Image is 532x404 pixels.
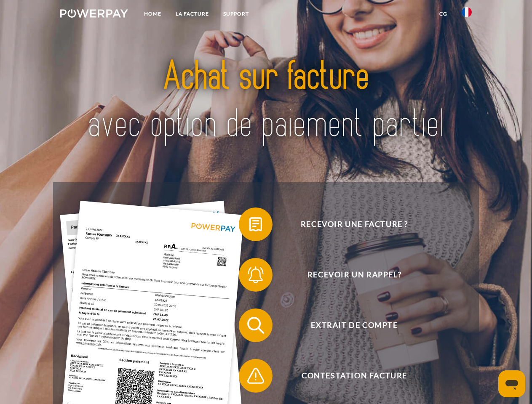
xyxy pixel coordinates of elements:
span: Extrait de compte [251,308,457,342]
button: Recevoir un rappel? [239,258,458,292]
a: Home [137,6,168,21]
iframe: Bouton de lancement de la fenêtre de messagerie [498,370,525,397]
a: CG [432,6,454,21]
a: Support [216,6,256,21]
img: qb_warning.svg [245,365,266,386]
button: Contestation Facture [239,359,458,393]
button: Recevoir une facture ? [239,207,458,241]
img: qb_bell.svg [245,264,266,285]
img: fr [462,7,472,17]
img: qb_search.svg [245,315,266,336]
button: Extrait de compte [239,308,458,342]
img: logo-powerpay-white.svg [60,9,128,18]
img: title-powerpay_fr.svg [80,40,452,161]
span: Contestation Facture [251,359,457,393]
span: Recevoir un rappel? [251,258,457,292]
img: qb_bill.svg [245,214,266,235]
a: LA FACTURE [168,6,216,21]
span: Recevoir une facture ? [251,207,457,241]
